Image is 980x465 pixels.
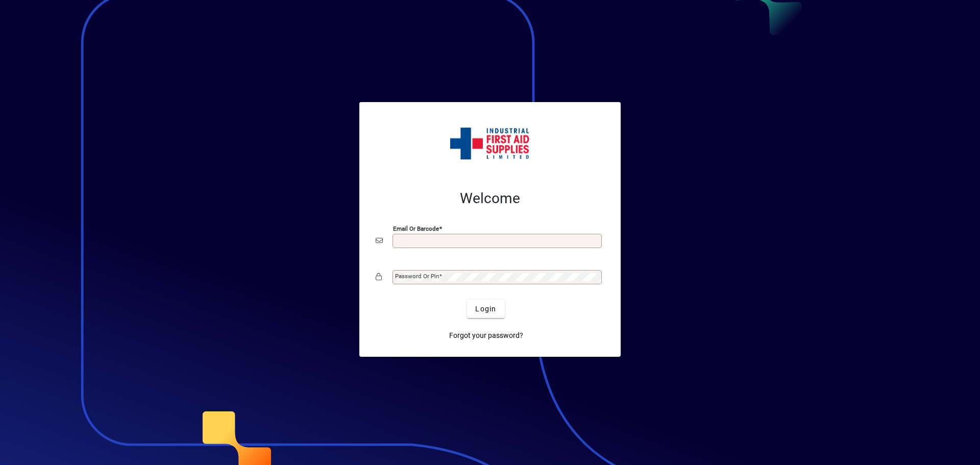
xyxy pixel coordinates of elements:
span: Login [475,304,496,314]
span: Forgot your password? [449,330,523,341]
mat-label: Email or Barcode [393,225,439,232]
button: Login [467,300,504,318]
a: Forgot your password? [445,326,527,345]
h2: Welcome [376,190,604,207]
mat-label: Password or Pin [395,273,439,280]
